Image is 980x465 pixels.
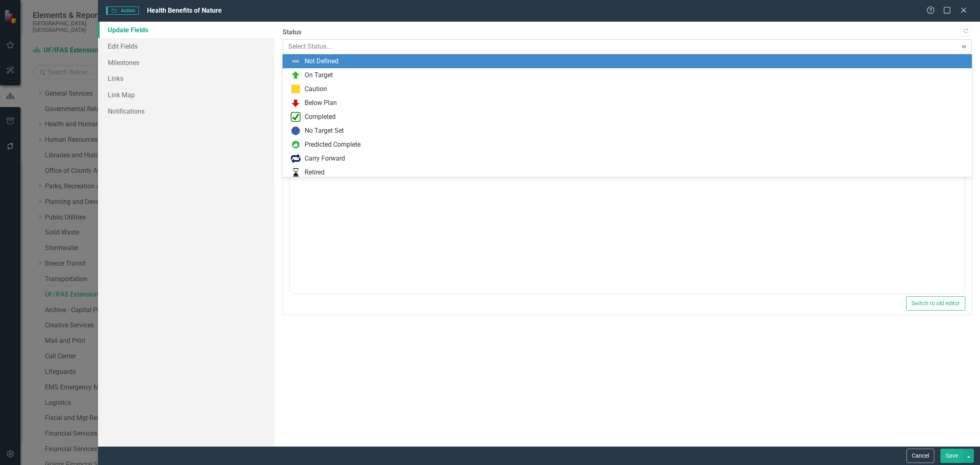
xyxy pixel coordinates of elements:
[291,112,301,122] img: Completed
[290,151,964,293] iframe: Rich Text Area
[940,449,963,463] button: Save
[291,98,301,108] img: Below Plan
[305,71,333,80] div: On Target
[98,103,274,119] a: Notifications
[98,54,274,71] a: Milestones
[147,7,222,14] span: Health Benefits of Nature
[291,84,301,94] img: Caution
[98,70,274,87] a: Links
[305,112,336,122] div: Completed
[291,70,301,80] img: On Target
[291,168,301,177] img: Retired
[283,28,972,37] label: Status
[291,56,301,66] img: Not Defined
[305,98,337,108] div: Below Plan
[305,140,361,150] div: Predicted Complete
[305,126,344,136] div: No Target Set
[906,449,934,463] button: Cancel
[305,154,345,163] div: Carry Forward
[98,22,274,38] a: Update Fields
[291,140,301,150] img: Predicted Complete
[906,296,965,311] button: Switch to old editor
[291,154,301,163] img: Carry Forward
[305,168,325,177] div: Retired
[305,85,327,94] div: Caution
[305,57,339,66] div: Not Defined
[98,87,274,103] a: Link Map
[106,7,139,15] span: Action
[291,126,301,136] img: No Target Set
[98,38,274,54] a: Edit Fields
